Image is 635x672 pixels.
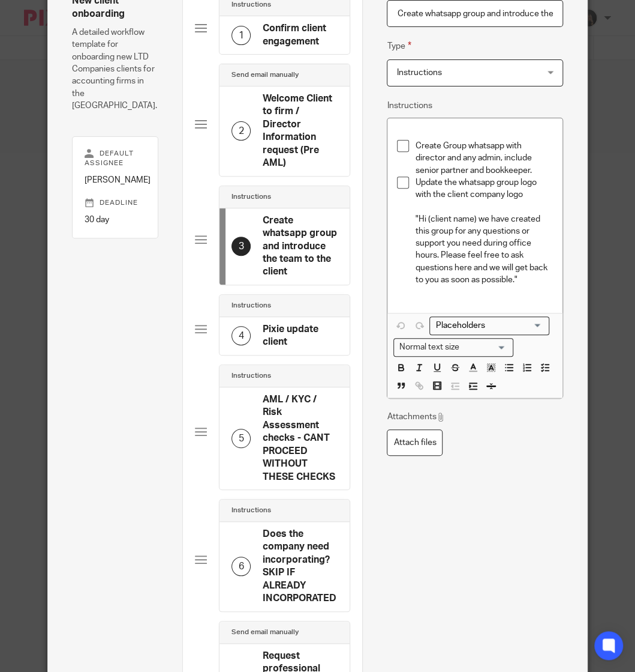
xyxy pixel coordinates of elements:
div: 3 [231,237,251,256]
p: Update the whatsapp group logo with the client company logo [415,177,552,201]
h4: Instructions [231,506,271,515]
div: Text styles [393,338,513,357]
p: [PERSON_NAME] [85,174,151,186]
h4: Instructions [231,371,271,381]
div: Search for option [429,316,549,335]
div: 5 [231,429,251,448]
p: Attachments [387,411,445,423]
h4: Pixie update client [263,323,338,349]
p: 30 day [85,214,146,226]
input: Search for option [463,341,506,354]
h4: Confirm client engagement [263,22,338,48]
label: Instructions [387,100,432,112]
h4: Welcome Client to firm / Director Information request (Pre AML) [263,92,338,170]
input: Search for option [431,319,542,332]
div: Placeholders [429,316,549,335]
h4: Send email manually [231,70,299,80]
label: Attach files [387,429,443,456]
p: A detailed workflow template for onboarding new LTD Companies clients for accounting firms in the... [72,26,158,112]
span: Instructions [396,68,441,77]
p: Create Group whatsapp with director and any admin, include senior partner and bookkeeper. [415,140,552,177]
h4: Does the company need incorporating? SKIP IF ALREADY INCORPORATED [263,528,338,605]
h4: Instructions [231,301,271,310]
h4: Send email manually [231,628,299,637]
div: 1 [231,26,251,45]
div: 6 [231,557,251,576]
div: 2 [231,121,251,141]
h4: Create whatsapp group and introduce the team to the client [263,214,338,279]
span: Normal text size [396,341,462,354]
label: Type [387,39,411,53]
h4: AML / KYC / Risk Assessment checks - CANT PROCEED WITHOUT THESE CHECKS [263,393,338,483]
p: Deadline [85,198,146,208]
div: 4 [231,326,251,345]
p: Default assignee [85,149,151,168]
div: Search for option [393,338,513,357]
p: "Hi (client name) we have created this group for any questions or support you need during office ... [415,213,552,298]
h4: Instructions [231,192,271,202]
